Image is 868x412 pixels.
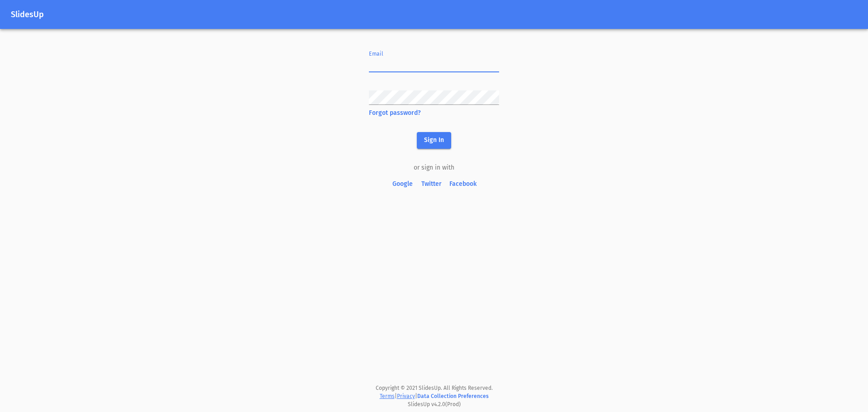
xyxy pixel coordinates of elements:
[417,132,451,149] button: Sign In
[397,393,415,399] a: Privacy
[417,176,446,193] button: Twitter
[424,135,444,146] span: Sign In
[369,163,499,172] div: or sign in with
[380,393,395,399] a: Terms
[449,179,476,190] span: Facebook
[11,10,857,19] h1: SlidesUp
[369,52,383,57] label: Email
[420,179,442,190] span: Twitter
[392,179,413,190] span: Google
[388,176,417,193] button: Google
[417,393,489,399] span: Data Collection Preferences
[369,109,499,118] span: Forgot password?
[446,176,480,193] button: Facebook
